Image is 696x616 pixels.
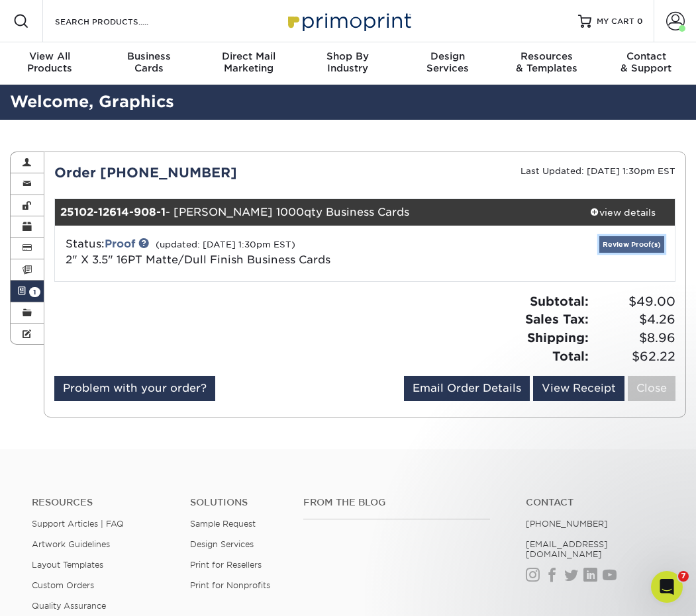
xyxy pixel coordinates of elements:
a: Design Services [190,539,254,549]
div: & Support [597,50,696,74]
strong: Subtotal: [530,294,589,308]
span: 0 [637,17,643,26]
h4: Resources [32,497,170,508]
a: View Receipt [533,376,624,401]
img: Primoprint [282,7,415,35]
a: Email Order Details [404,376,530,401]
small: Last Updated: [DATE] 1:30pm EST [521,166,675,176]
div: Status: [56,236,468,268]
a: 1 [11,281,44,302]
strong: Shipping: [527,330,589,345]
a: Contact [526,497,664,508]
a: 2" X 3.5" 16PT Matte/Dull Finish Business Cards [66,253,330,266]
span: Resources [497,50,597,62]
h4: From the Blog [303,497,489,508]
a: [PHONE_NUMBER] [526,519,608,529]
span: $49.00 [593,292,675,311]
div: Marketing [199,50,298,74]
input: SEARCH PRODUCTS..... [54,13,183,29]
a: Review Proof(s) [599,236,664,253]
span: 1 [29,287,40,297]
small: (updated: [DATE] 1:30pm EST) [156,240,295,249]
strong: Total: [552,349,589,363]
span: $62.22 [593,347,675,366]
iframe: Intercom live chat [651,571,683,603]
div: Industry [298,50,397,74]
span: 7 [678,571,689,582]
div: Services [398,50,497,74]
span: $4.26 [593,310,675,329]
a: Problem with your order? [54,376,215,401]
h4: Solutions [190,497,283,508]
a: Print for Resellers [190,560,262,570]
span: Design [398,50,497,62]
a: Layout Templates [32,560,103,570]
span: Contact [597,50,696,62]
a: [EMAIL_ADDRESS][DOMAIN_NAME] [526,539,608,559]
strong: Sales Tax: [525,312,589,326]
a: BusinessCards [99,42,199,85]
div: Order [PHONE_NUMBER] [44,163,365,183]
div: Cards [99,50,199,74]
div: & Templates [497,50,597,74]
a: view details [572,199,675,226]
a: Support Articles | FAQ [32,519,124,529]
a: Artwork Guidelines [32,539,110,549]
a: Direct MailMarketing [199,42,298,85]
a: DesignServices [398,42,497,85]
a: Shop ByIndustry [298,42,397,85]
div: view details [572,206,675,219]
span: Direct Mail [199,50,298,62]
a: Close [628,376,675,401]
span: Business [99,50,199,62]
strong: 25102-12614-908-1 [60,206,166,218]
a: Proof [105,238,135,250]
span: MY CART [597,16,634,27]
a: Contact& Support [597,42,696,85]
div: - [PERSON_NAME] 1000qty Business Cards [55,199,572,226]
span: $8.96 [593,329,675,347]
a: Resources& Templates [497,42,597,85]
span: Shop By [298,50,397,62]
a: Sample Request [190,519,256,529]
a: Print for Nonprofits [190,580,270,590]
